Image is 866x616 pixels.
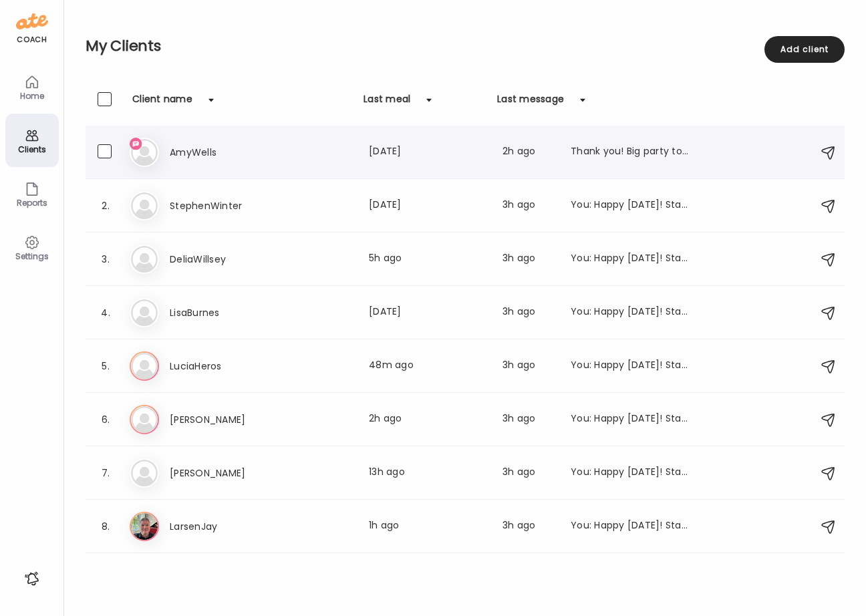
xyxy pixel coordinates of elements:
[98,305,114,321] div: 4.
[369,144,486,160] div: [DATE]
[369,305,486,321] div: [DATE]
[98,518,114,534] div: 8.
[571,251,688,267] div: You: Happy [DATE]! Stay on path this weekend with movement, hydration and think about the 80/20 r...
[497,92,564,114] div: Last message
[170,251,287,267] h3: DeliaWillsey
[170,358,287,374] h3: LuciaHeros
[132,92,192,114] div: Client name
[364,92,410,114] div: Last meal
[98,412,114,428] div: 6.
[571,412,688,428] div: You: Happy [DATE]! Stay on path this weekend with movement, hydration and think about the 80/20 r...
[502,465,555,481] div: 3h ago
[16,11,48,32] img: ate
[369,518,486,534] div: 1h ago
[170,412,287,428] h3: [PERSON_NAME]
[502,198,555,214] div: 3h ago
[369,251,486,267] div: 5h ago
[170,305,287,321] h3: LisaBurnes
[98,358,114,374] div: 5.
[369,412,486,428] div: 2h ago
[502,144,555,160] div: 2h ago
[502,358,555,374] div: 3h ago
[17,34,47,45] div: coach
[170,518,287,534] h3: LarsenJay
[8,145,56,154] div: Clients
[86,36,845,56] h2: My Clients
[98,198,114,214] div: 2.
[502,305,555,321] div: 3h ago
[571,305,688,321] div: You: Happy [DATE]! Stay on path this weekend with movement, hydration and think about the 80/20 r...
[764,36,845,63] div: Add client
[571,198,688,214] div: You: Happy [DATE]! Stay on path this weekend with movement, hydration and think about the 80/20 r...
[369,198,486,214] div: [DATE]
[571,465,688,481] div: You: Happy [DATE]! Stay on path this weekend with movement, hydration and think about the 80/20 r...
[502,518,555,534] div: 3h ago
[8,198,56,207] div: Reports
[8,252,56,261] div: Settings
[571,518,688,534] div: You: Happy [DATE]! Stay on path this weekend with movement, hydration and think about the 80/20 r...
[502,412,555,428] div: 3h ago
[369,465,486,481] div: 13h ago
[8,92,56,100] div: Home
[170,198,287,214] h3: StephenWinter
[369,358,486,374] div: 48m ago
[170,465,287,481] h3: [PERSON_NAME]
[571,144,688,160] div: Thank you! Big party tonight - I’ve got a veggie forward mini meal already prepped in the fridge ...
[571,358,688,374] div: You: Happy [DATE]! Stay on path this weekend with movement, hydration and think about the 80/20 r...
[170,144,287,160] h3: AmyWells
[502,251,555,267] div: 3h ago
[98,251,114,267] div: 3.
[98,465,114,481] div: 7.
